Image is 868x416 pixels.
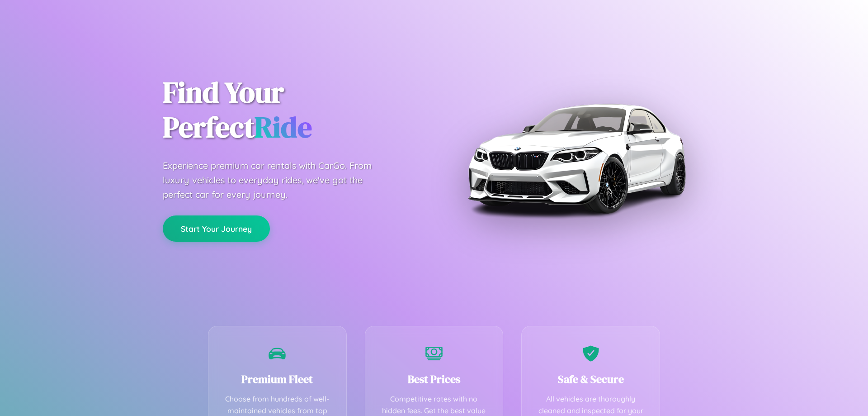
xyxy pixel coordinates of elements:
[163,215,270,242] button: Start Your Journey
[255,107,312,147] span: Ride
[163,158,389,202] p: Experience premium car rentals with CarGo. From luxury vehicles to everyday rides, we've got the ...
[379,372,490,387] h3: Best Prices
[222,372,333,387] h3: Premium Fleet
[463,45,689,272] img: Premium BMW car rental vehicle
[535,372,646,387] h3: Safe & Secure
[163,75,420,145] h1: Find Your Perfect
